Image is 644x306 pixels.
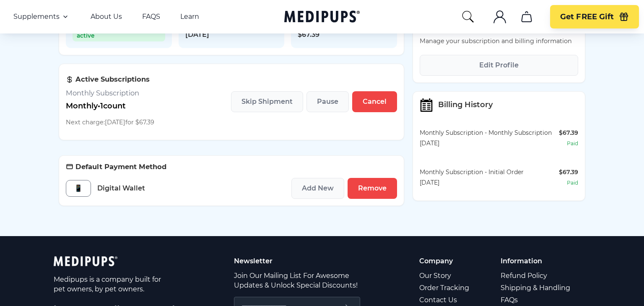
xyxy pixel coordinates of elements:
[419,294,470,306] a: Contact Us
[419,270,470,282] a: Our Story
[559,168,578,177] div: $67.39
[66,118,154,127] p: Next charge: [DATE] for $67.39
[54,275,163,294] p: Medipups is a company built for pet owners, by pet owners.
[180,13,199,21] a: Learn
[302,184,334,193] span: Add New
[567,139,578,148] div: paid
[419,282,470,294] a: Order Tracking
[560,12,614,22] span: Get FREE Gift
[66,180,91,197] div: 📱
[567,178,578,187] div: paid
[317,98,338,106] span: Pause
[559,129,578,137] div: $67.39
[306,91,349,112] button: Pause
[348,178,397,199] button: Remove
[66,75,154,84] h3: Active Subscriptions
[73,30,165,41] span: active
[284,9,360,26] a: Medipups
[501,270,571,282] a: Refund Policy
[234,271,360,290] p: Join Our Mailing List For Awesome Updates & Unlock Special Discounts!
[234,256,360,266] p: Newsletter
[420,37,578,46] p: Manage your subscription and billing information
[501,294,571,306] a: FAQs
[479,61,519,69] span: Edit Profile
[231,91,303,112] button: Skip Shipment
[420,178,559,187] div: [DATE]
[420,139,559,148] div: [DATE]
[358,184,387,193] span: Remove
[91,13,122,21] a: About Us
[501,282,571,294] a: Shipping & Handling
[517,7,537,27] button: cart
[363,98,387,106] span: Cancel
[185,30,278,39] span: [DATE]
[97,184,145,193] span: Digital Wallet
[550,5,639,28] button: Get FREE Gift
[419,256,470,266] p: Company
[420,55,578,76] button: Edit Profile
[66,102,154,111] p: Monthly • 1 count
[461,10,475,23] button: search
[352,91,397,112] button: Cancel
[66,162,397,171] h3: Default Payment Method
[13,12,70,22] button: Supplements
[13,13,60,21] span: Supplements
[66,89,154,98] h3: Monthly Subscription
[142,13,160,21] a: FAQS
[438,100,493,109] h3: Billing History
[241,98,293,106] span: Skip Shipment
[298,30,390,39] span: $67.39
[420,129,559,137] div: Monthly Subscription - Monthly Subscription
[420,168,559,177] div: Monthly Subscription - Initial Order
[501,256,571,266] p: Information
[291,178,344,199] button: Add New
[490,7,510,27] button: account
